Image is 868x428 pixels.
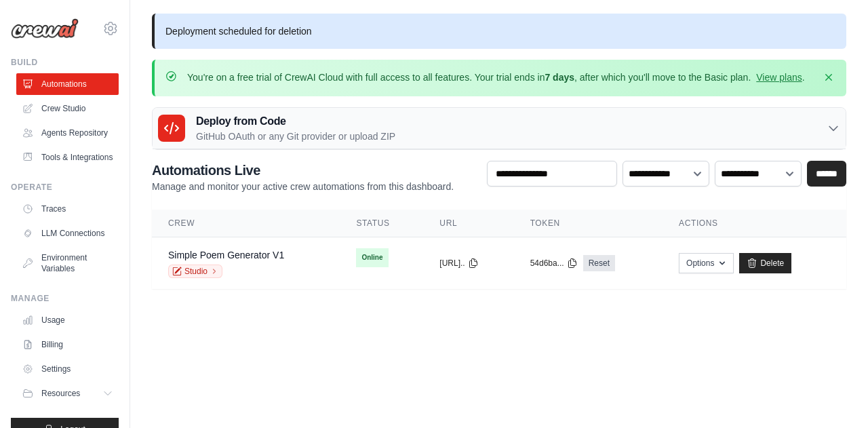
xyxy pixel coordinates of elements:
[187,71,805,84] p: You're on a free trial of CrewAI Cloud with full access to all features. Your trial ends in , aft...
[152,14,846,49] p: Deployment scheduled for deletion
[423,210,513,237] th: URL
[11,18,79,39] img: Logo
[196,113,395,130] h3: Deploy from Code
[152,210,340,237] th: Crew
[16,73,119,95] a: Automations
[152,180,454,193] p: Manage and monitor your active crew automations from this dashboard.
[514,210,663,237] th: Token
[16,198,119,220] a: Traces
[16,383,119,404] button: Resources
[152,161,454,180] h2: Automations Live
[11,182,119,193] div: Operate
[16,247,119,279] a: Environment Variables
[168,250,284,260] a: Simple Poem Generator V1
[16,222,119,244] a: LLM Connections
[739,253,791,273] a: Delete
[679,253,734,273] button: Options
[583,255,615,271] a: Reset
[16,122,119,144] a: Agents Repository
[168,265,222,278] a: Studio
[41,388,80,399] span: Resources
[356,248,388,267] span: Online
[16,334,119,355] a: Billing
[16,98,119,119] a: Crew Studio
[16,147,119,168] a: Tools & Integrations
[663,210,846,237] th: Actions
[11,293,119,304] div: Manage
[196,130,395,143] p: GitHub OAuth or any Git provider or upload ZIP
[545,72,574,83] strong: 7 days
[16,358,119,380] a: Settings
[530,258,578,269] button: 54d6ba...
[11,57,119,68] div: Build
[340,210,423,237] th: Status
[756,72,802,83] a: View plans
[16,309,119,331] a: Usage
